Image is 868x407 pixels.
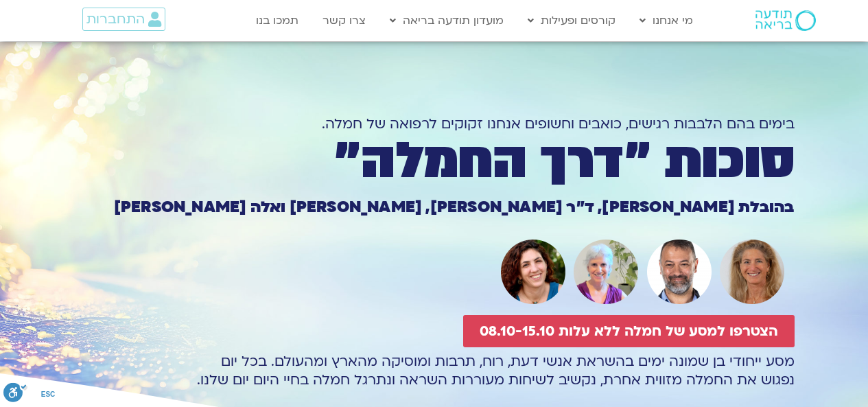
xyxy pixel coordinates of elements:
h1: סוכות ״דרך החמלה״ [74,138,795,185]
a: תמכו בנו [249,8,305,34]
p: מסע ייחודי בן שמונה ימים בהשראת אנשי דעת, רוח, תרבות ומוסיקה מהארץ ומהעולם. בכל יום נפגוש את החמל... [74,352,795,389]
h1: בימים בהם הלבבות רגישים, כואבים וחשופים אנחנו זקוקים לרפואה של חמלה. [74,115,795,133]
span: התחברות [86,12,145,27]
a: מי אנחנו [633,8,700,34]
a: התחברות [82,8,165,31]
a: קורסים ופעילות [521,8,622,34]
a: מועדון תודעה בריאה [383,8,511,34]
span: הצטרפו למסע של חמלה ללא עלות 08.10-15.10 [480,323,778,339]
h1: בהובלת [PERSON_NAME], ד״ר [PERSON_NAME], [PERSON_NAME] ואלה [PERSON_NAME] [74,200,795,215]
a: הצטרפו למסע של חמלה ללא עלות 08.10-15.10 [463,315,795,347]
img: תודעה בריאה [755,10,816,31]
a: צרו קשר [316,8,373,34]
